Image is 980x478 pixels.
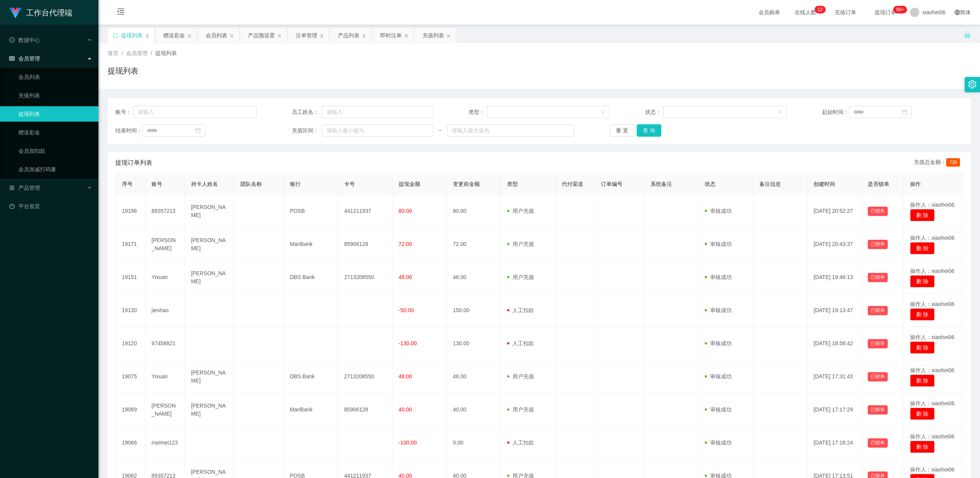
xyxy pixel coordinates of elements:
input: 请输入 [133,106,257,118]
i: 图标: close [362,33,366,38]
td: 19171 [116,228,145,261]
td: [PERSON_NAME] [185,228,235,261]
div: 充值列表 [423,28,444,43]
td: [PERSON_NAME] [145,228,185,261]
span: 40.00 [399,406,412,413]
span: 账号 [151,181,162,187]
td: [PERSON_NAME] [185,261,235,294]
span: 提现订单列表 [115,158,152,167]
a: 赠送彩金 [18,125,92,140]
sup: 1027 [893,6,907,13]
td: [DATE] 18:56:42 [807,327,862,360]
h1: 提现列表 [108,65,138,77]
i: 图标: calendar [195,128,201,133]
span: 序号 [122,181,133,187]
button: 已锁单 [868,339,888,348]
span: 用户充值 [507,373,534,379]
i: 图标: close [277,33,282,38]
td: 85906128 [338,393,392,426]
input: 请输入 [322,106,433,118]
td: 80.00 [447,195,501,228]
span: 72.00 [399,241,412,247]
span: 结束时间： [115,127,142,135]
span: 操作人：xiaohei06 [910,301,955,307]
span: 银行 [290,181,301,187]
td: 40.00 [447,393,501,426]
span: -130.00 [399,340,417,346]
span: 审核成功 [705,406,732,413]
button: 重 置 [610,124,634,137]
div: 产品预设置 [248,28,275,43]
span: 起始时间： [822,108,849,116]
span: 人工扣款 [507,340,534,346]
td: [PERSON_NAME] [185,195,235,228]
td: 130.00 [447,327,501,360]
span: 代付渠道 [562,181,583,187]
i: 图标: close [319,33,324,38]
span: 操作人：xiaohei06 [910,400,955,406]
i: 图标: close [404,33,409,38]
span: 变更前金额 [453,181,480,187]
td: [DATE] 20:43:37 [807,228,862,261]
div: 注单管理 [296,28,317,43]
span: 人工扣款 [507,307,534,313]
span: / [151,50,152,56]
span: 审核成功 [705,208,732,214]
td: 48.00 [447,360,501,393]
a: 工作台代理端 [9,9,72,15]
td: [PERSON_NAME] [145,393,185,426]
span: 操作人：xiaohei06 [910,268,955,274]
span: 用户充值 [507,241,534,247]
td: 19066 [116,426,145,460]
span: 操作人：xiaohei06 [910,466,955,473]
i: 图标: close [145,33,150,38]
span: 80.00 [399,208,412,214]
td: MariBank [284,393,338,426]
td: [DATE] 17:16:24 [807,426,862,460]
td: 0.00 [447,426,501,460]
td: 19196 [116,195,145,228]
i: 图标: sync [113,33,118,38]
i: 图标: down [777,110,782,115]
span: 会员管理 [9,55,40,62]
td: DBS Bank [284,360,338,393]
span: 操作人：xiaohei06 [910,202,955,208]
td: 19120 [116,327,145,360]
a: 会员加减打码量 [18,162,92,177]
span: 卡号 [344,181,355,187]
button: 删 除 [910,275,935,287]
div: 赠送彩金 [163,28,185,43]
button: 已锁单 [868,405,888,414]
td: 97458821 [145,327,185,360]
span: 用户充值 [507,406,534,413]
button: 已锁单 [868,273,888,282]
td: 150.00 [447,294,501,327]
span: 操作人：xiaohei06 [910,367,955,373]
span: 审核成功 [705,440,732,446]
a: 提现列表 [18,106,92,122]
td: 19130 [116,294,145,327]
span: 用户充值 [507,208,534,214]
input: 请输入最小值为 [322,124,433,137]
i: 图标: setting [968,80,977,89]
button: 删 除 [910,374,935,387]
td: 441211937 [338,195,392,228]
td: Yixuan [145,261,185,294]
td: 19069 [116,393,145,426]
td: 19151 [116,261,145,294]
button: 删 除 [910,441,935,453]
span: 提现金额 [399,181,420,187]
span: 充值区间： [292,127,321,135]
td: 2713208550 [338,360,392,393]
button: 查 询 [637,124,661,137]
span: 账号： [115,108,133,116]
button: 已锁单 [868,207,888,216]
i: 图标: appstore-o [9,185,15,191]
button: 删 除 [910,242,935,254]
span: 类型 [507,181,518,187]
div: 提现列表 [121,28,143,43]
span: 订单编号 [601,181,622,187]
a: 图标: dashboard平台首页 [9,199,92,214]
span: 审核成功 [705,241,732,247]
img: logo.9652507e.png [9,8,22,18]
